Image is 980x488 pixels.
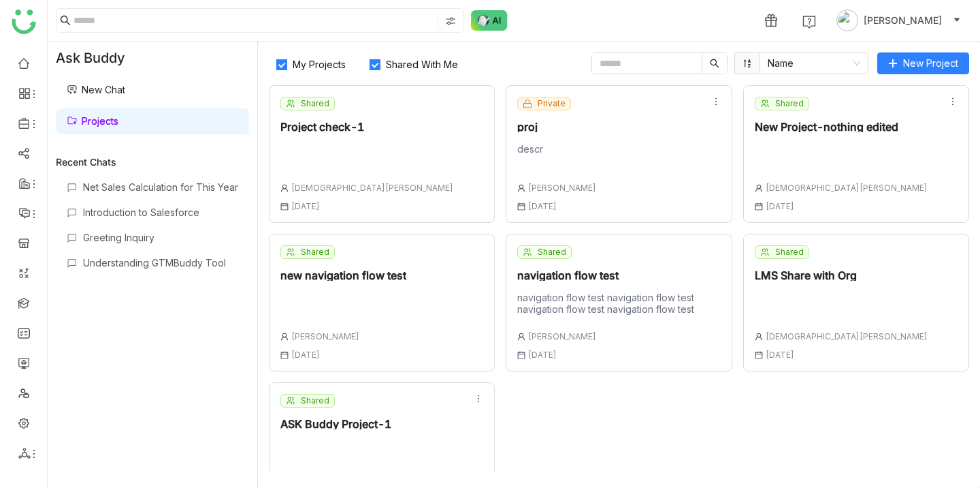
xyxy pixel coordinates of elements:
span: My Projects [287,59,351,70]
span: Shared [301,395,329,407]
div: proj [517,121,596,132]
span: [DATE] [291,350,320,360]
span: Shared [775,97,804,110]
span: [PERSON_NAME] [864,13,942,28]
span: Shared With Me [380,59,463,70]
div: new navigation flow test [280,270,406,281]
div: Project check-1 [280,121,453,132]
img: avatar [836,10,858,31]
span: Shared [775,246,804,258]
span: [DATE] [528,350,557,360]
span: [DATE] [766,350,794,360]
div: Recent Chats [56,156,249,168]
div: navigation flow test navigation flow test navigation flow test navigation flow test [517,292,720,315]
nz-select-item: Name [768,53,860,74]
div: Greeting Inquiry [83,232,238,243]
div: navigation flow test [517,270,720,281]
button: [PERSON_NAME] [834,10,964,31]
span: [DEMOGRAPHIC_DATA][PERSON_NAME] [766,183,928,193]
button: New Project [877,52,969,74]
div: Net Sales Calculation for This Year [83,181,238,193]
a: Projects [67,115,118,127]
div: Ask Buddy [48,42,257,74]
img: search-type.svg [445,16,456,27]
div: Introduction to Salesforce [83,207,238,218]
div: Understanding GTMBuddy Tool [83,257,238,269]
span: [DEMOGRAPHIC_DATA][PERSON_NAME] [766,331,928,341]
span: Shared [301,246,329,258]
span: [DATE] [766,201,794,211]
div: LMS Share with Org [755,270,928,281]
span: New Project [903,56,958,71]
a: New Chat [67,84,125,95]
span: [DEMOGRAPHIC_DATA][PERSON_NAME] [291,183,453,193]
span: [DATE] [528,201,557,211]
img: help.svg [802,15,816,29]
span: Shared [301,97,329,110]
span: [DATE] [291,201,320,211]
img: ask-buddy-normal.svg [471,10,508,31]
div: ASK Buddy Project-1 [280,418,453,429]
span: [PERSON_NAME] [528,183,596,193]
div: descr [517,143,596,162]
img: logo [12,10,36,34]
span: [PERSON_NAME] [291,331,359,341]
span: [PERSON_NAME] [528,331,596,341]
div: New Project-nothing edited [755,121,928,132]
span: Private [538,97,566,110]
span: Shared [538,246,566,258]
